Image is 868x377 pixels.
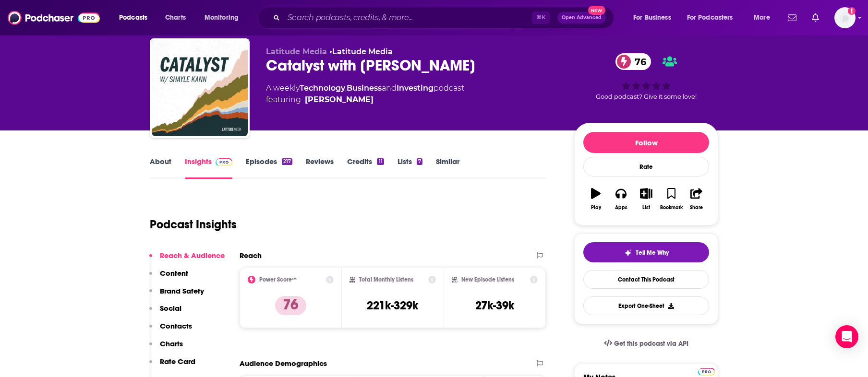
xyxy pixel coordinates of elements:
[808,10,823,26] a: Show notifications dropdown
[588,6,605,15] span: New
[754,11,770,24] span: More
[160,269,188,278] p: Content
[275,296,306,315] p: 76
[583,270,709,289] a: Contact This Podcast
[614,340,688,348] span: Get this podcast via API
[332,47,393,56] a: Latitude Media
[377,158,384,165] div: 11
[306,157,334,179] a: Reviews
[149,286,204,304] button: Brand Safety
[698,368,715,376] img: Podchaser Pro
[636,249,669,257] span: Tell Me Why
[684,182,709,216] button: Share
[240,359,327,368] h2: Audience Demographics
[240,251,262,260] h2: Reach
[557,12,606,24] button: Open AdvancedNew
[747,10,782,25] button: open menu
[461,276,514,283] h2: New Episode Listens
[834,7,856,28] img: User Profile
[160,286,204,295] p: Brand Safety
[149,357,195,375] button: Rate Card
[627,10,683,25] button: open menu
[149,269,188,286] button: Content
[642,205,650,211] div: List
[347,157,384,179] a: Credits11
[345,83,347,93] span: ,
[119,11,147,24] span: Podcasts
[165,11,186,24] span: Charts
[112,10,160,25] button: open menu
[149,339,183,357] button: Charts
[436,157,459,179] a: Similar
[574,47,718,106] div: 76Good podcast? Give it some love!
[8,9,100,27] img: Podchaser - Follow, Share and Rate Podcasts
[329,47,393,56] span: •
[149,321,192,339] button: Contacts
[659,182,684,216] button: Bookmark
[634,182,659,216] button: List
[284,10,532,25] input: Search podcasts, credits, & more...
[848,7,856,15] svg: Add a profile image
[152,40,248,136] img: Catalyst with Shayle Kann
[216,158,232,166] img: Podchaser Pro
[784,10,800,26] a: Show notifications dropdown
[149,304,181,321] button: Social
[266,82,464,106] div: A weekly podcast
[160,251,225,260] p: Reach & Audience
[205,11,239,24] span: Monitoring
[266,47,327,56] span: Latitude Media
[359,276,413,283] h2: Total Monthly Listens
[687,11,733,24] span: For Podcasters
[160,321,192,330] p: Contacts
[475,298,514,313] h3: 27k-39k
[160,339,183,348] p: Charts
[625,53,651,70] span: 76
[615,53,651,70] a: 76
[160,357,195,366] p: Rate Card
[347,83,382,93] a: Business
[150,217,237,232] h1: Podcast Insights
[282,158,292,165] div: 217
[596,332,696,355] a: Get this podcast via API
[397,83,434,93] a: Investing
[185,157,232,179] a: InsightsPodchaser Pro
[367,298,418,313] h3: 221k-329k
[159,10,192,25] a: Charts
[608,182,633,216] button: Apps
[300,83,345,93] a: Technology
[615,205,627,211] div: Apps
[398,157,422,179] a: Lists7
[624,249,632,257] img: tell me why sparkle
[583,242,709,262] button: tell me why sparkleTell Me Why
[562,15,602,20] span: Open Advanced
[149,251,225,269] button: Reach & Audience
[834,7,856,28] span: Logged in as inkhouseNYC
[681,10,747,25] button: open menu
[583,296,709,315] button: Export One-Sheet
[266,94,464,106] span: featuring
[660,205,683,211] div: Bookmark
[698,366,715,376] a: Pro website
[583,157,709,177] div: Rate
[259,276,297,283] h2: Power Score™
[246,157,292,179] a: Episodes217
[583,132,709,153] button: Follow
[532,12,550,24] span: ⌘ K
[150,157,171,179] a: About
[266,7,623,29] div: Search podcasts, credits, & more...
[690,205,703,211] div: Share
[417,158,422,165] div: 7
[834,7,856,28] button: Show profile menu
[160,304,181,313] p: Social
[305,94,374,106] a: Shayle Kann
[596,93,697,100] span: Good podcast? Give it some love!
[633,11,671,24] span: For Business
[382,83,397,93] span: and
[583,182,608,216] button: Play
[198,10,251,25] button: open menu
[835,325,858,348] div: Open Intercom Messenger
[591,205,601,211] div: Play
